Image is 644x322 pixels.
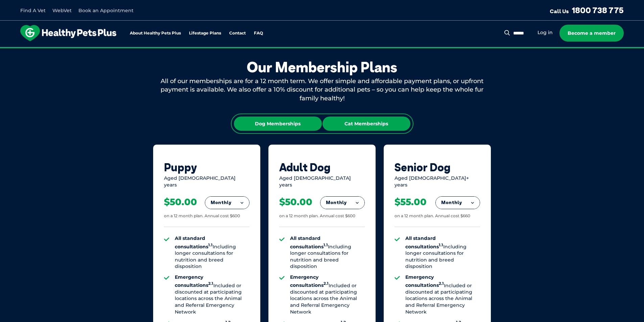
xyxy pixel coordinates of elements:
[290,235,328,249] strong: All standard consultations
[436,197,480,209] button: Monthly
[279,161,365,174] div: Adult Dog
[279,175,365,188] div: Aged [DEMOGRAPHIC_DATA] years
[164,175,249,188] div: Aged [DEMOGRAPHIC_DATA] years
[52,7,72,14] a: WebVet
[550,5,624,15] a: Call Us1800 738 775
[405,235,443,249] strong: All standard consultations
[405,274,444,288] strong: Emergency consultations
[395,161,480,174] div: Senior Dog
[153,77,491,103] div: All of our memberships are for a 12 month term. We offer simple and affordable payment plans, or ...
[439,281,444,286] sup: 2.1
[395,196,427,208] div: $55.00
[196,47,448,53] span: Proactive, preventative wellness program designed to keep your pet healthier and happier for longer
[20,7,46,14] a: Find A Vet
[320,197,364,209] button: Monthly
[324,243,328,247] sup: 1.1
[175,274,213,288] strong: Emergency consultations
[254,31,263,35] a: FAQ
[290,274,329,288] strong: Emergency consultations
[559,25,624,42] a: Become a member
[439,243,443,247] sup: 1.1
[324,281,329,286] sup: 2.1
[130,31,181,35] a: About Healthy Pets Plus
[175,235,249,270] li: Including longer consultations for nutrition and breed disposition
[164,161,249,174] div: Puppy
[175,235,213,249] strong: All standard consultations
[208,243,213,247] sup: 1.1
[234,117,322,131] div: Dog Memberships
[290,274,365,315] li: Included or discounted at participating locations across the Animal and Referral Emergency Network
[229,31,246,35] a: Contact
[395,213,470,219] div: on a 12 month plan. Annual cost $660
[503,29,511,36] button: Search
[208,281,213,286] sup: 2.1
[323,117,410,131] div: Cat Memberships
[279,196,312,208] div: $50.00
[405,274,480,315] li: Included or discounted at participating locations across the Animal and Referral Emergency Network
[205,197,249,209] button: Monthly
[189,31,221,35] a: Lifestage Plans
[78,7,134,14] a: Book an Appointment
[164,196,197,208] div: $50.00
[290,235,365,270] li: Including longer consultations for nutrition and breed disposition
[395,175,480,188] div: Aged [DEMOGRAPHIC_DATA]+ years
[20,25,116,41] img: hpp-logo
[279,213,355,219] div: on a 12 month plan. Annual cost $600
[538,29,553,36] a: Log in
[550,8,569,15] span: Call Us
[175,274,249,315] li: Included or discounted at participating locations across the Animal and Referral Emergency Network
[405,235,480,270] li: Including longer consultations for nutrition and breed disposition
[164,213,240,219] div: on a 12 month plan. Annual cost $600
[153,59,491,76] div: Our Membership Plans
